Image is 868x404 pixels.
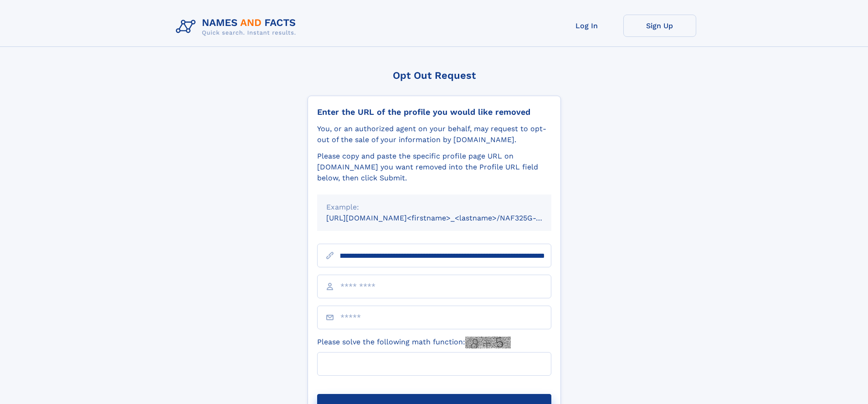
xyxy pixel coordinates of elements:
[623,15,696,37] a: Sign Up
[317,337,511,348] label: Please solve the following math function:
[326,214,569,222] small: [URL][DOMAIN_NAME]<firstname>_<lastname>/NAF325G-xxxxxxxx
[172,15,303,39] img: Logo Names and Facts
[317,151,551,184] div: Please copy and paste the specific profile page URL on [DOMAIN_NAME] you want removed into the Pr...
[326,202,542,213] div: Example:
[317,107,551,117] div: Enter the URL of the profile you would like removed
[308,70,561,81] div: Opt Out Request
[550,15,623,37] a: Log In
[317,123,551,145] div: You, or an authorized agent on your behalf, may request to opt-out of the sale of your informatio...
